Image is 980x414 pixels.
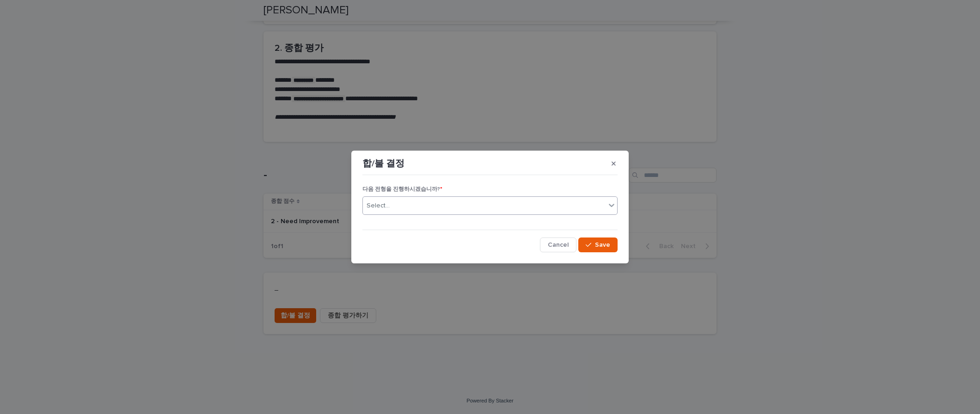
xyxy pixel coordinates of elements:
p: 합/불 결정 [362,158,404,169]
button: Save [578,237,618,252]
div: Select... [367,201,390,211]
span: Cancel [548,242,569,248]
span: Save [595,242,610,248]
span: 다음 전형을 진행하시겠습니까? [362,187,442,192]
button: Cancel [540,237,576,252]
